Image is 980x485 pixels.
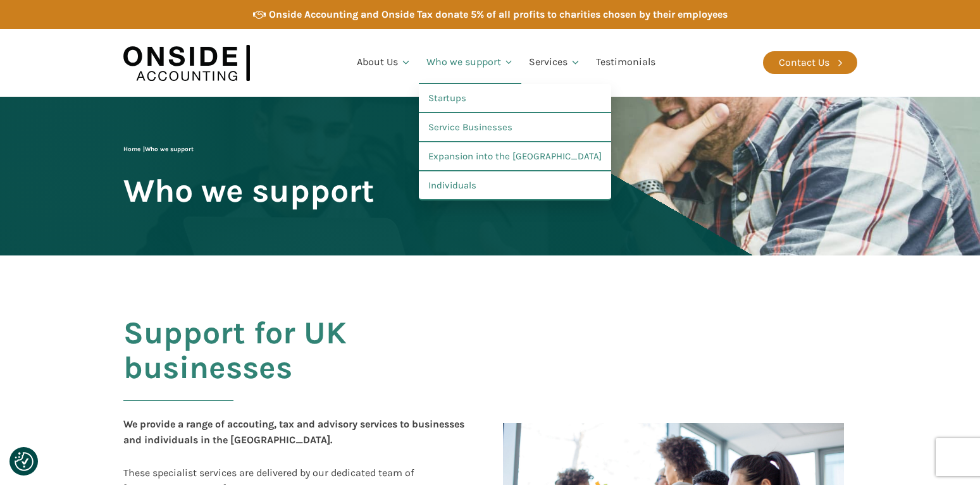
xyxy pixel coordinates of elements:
[419,142,611,171] a: Expansion into the [GEOGRAPHIC_DATA]
[123,173,375,208] span: Who we support
[15,452,34,471] img: Revisit consent button
[419,41,522,84] a: Who we support
[588,41,663,84] a: Testimonials
[349,41,419,84] a: About Us
[123,316,478,416] h2: Support for UK businesses
[123,418,467,446] span: We provide a range of accouting, tax and advisory services to businesses and individuals in the [...
[779,54,829,71] div: Contact Us
[419,171,611,200] a: Individuals
[419,113,611,142] a: Service Businesses
[763,51,857,74] a: Contact Us
[123,145,140,153] a: Home
[15,452,34,471] button: Consent Preferences
[521,41,588,84] a: Services
[419,84,611,113] a: Startups
[123,145,194,153] span: |
[269,6,728,23] div: Onside Accounting and Onside Tax donate 5% of all profits to charities chosen by their employees
[123,39,250,87] img: Onside Accounting
[145,145,194,153] span: Who we support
